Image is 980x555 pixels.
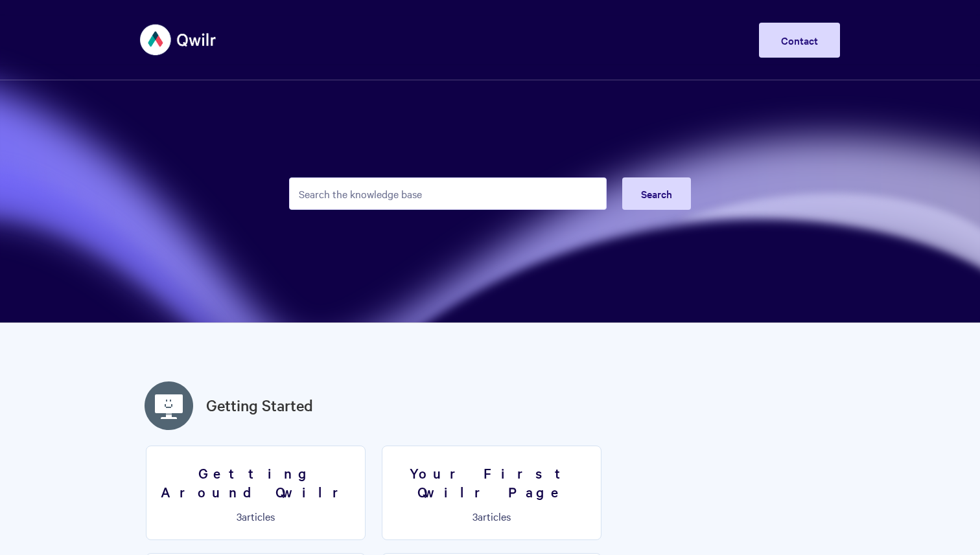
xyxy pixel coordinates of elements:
h3: Getting Around Qwilr [154,464,357,501]
span: 3 [237,509,242,523]
p: articles [390,510,593,522]
a: Getting Started [206,394,313,417]
a: Contact [759,23,840,58]
a: Getting Around Qwilr 3articles [146,446,366,540]
button: Search [622,177,691,210]
input: Search the knowledge base [289,177,607,210]
p: articles [154,510,357,522]
span: 3 [472,509,478,523]
span: Search [641,187,672,201]
h3: Your First Qwilr Page [390,464,593,501]
a: Your First Qwilr Page 3articles [382,446,601,540]
img: Qwilr Help Center [140,16,217,64]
